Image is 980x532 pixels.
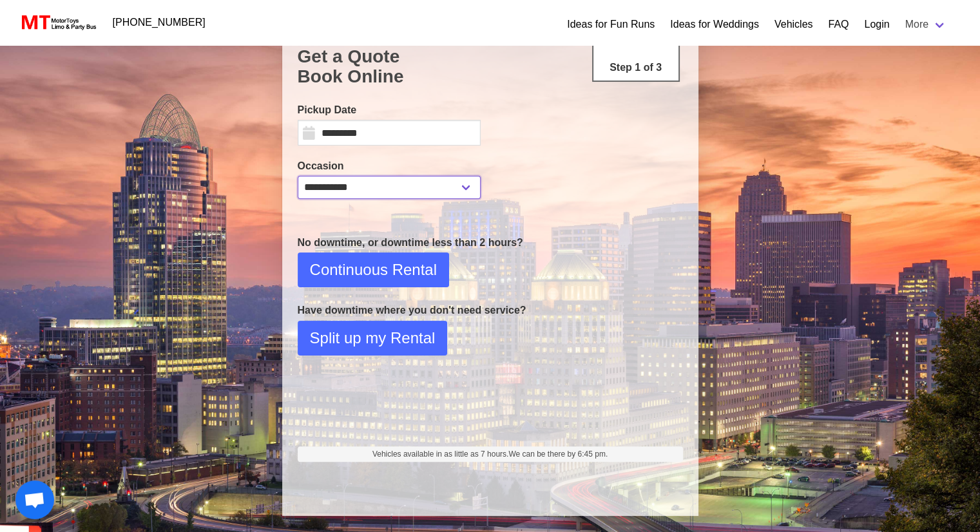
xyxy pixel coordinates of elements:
[372,448,608,460] span: Vehicles available in as little as 7 hours.
[298,321,448,356] button: Split up my Rental
[774,17,813,32] a: Vehicles
[508,450,608,459] span: We can be there by 6:45 pm.
[310,258,437,281] span: Continuous Rental
[898,12,954,37] a: More
[298,303,683,318] p: Have downtime where you don't need service?
[670,17,759,32] a: Ideas for Weddings
[18,14,97,32] img: MotorToys Logo
[298,102,481,118] label: Pickup Date
[298,252,449,287] button: Continuous Rental
[298,158,481,174] label: Occasion
[828,17,849,32] a: FAQ
[298,235,683,251] p: No downtime, or downtime less than 2 hours?
[105,10,213,35] a: [PHONE_NUMBER]
[298,46,683,87] h1: Get a Quote Book Online
[599,60,673,75] p: Step 1 of 3
[310,327,436,350] span: Split up my Rental
[567,17,655,32] a: Ideas for Fun Runs
[15,480,54,519] div: Open chat
[864,17,889,32] a: Login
